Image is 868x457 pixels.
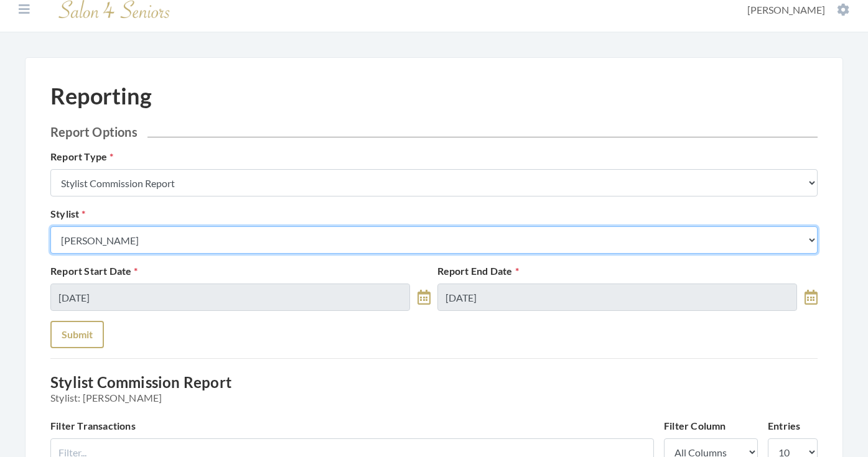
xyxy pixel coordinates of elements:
span: [PERSON_NAME] [747,4,825,16]
a: toggle [805,284,818,311]
input: Select Date [50,284,410,311]
label: Stylist [50,206,86,221]
a: toggle [418,284,431,311]
label: Report Start Date [50,264,138,279]
label: Report End Date [437,264,519,279]
input: Select Date [437,284,797,311]
button: [PERSON_NAME] [744,3,853,17]
label: Report Type [50,149,113,164]
h2: Report Options [50,124,818,139]
h3: Stylist Commission Report [50,374,818,404]
span: Stylist: [PERSON_NAME] [50,392,818,404]
label: Entries [768,418,800,433]
h1: Reporting [50,83,152,109]
label: Filter Transactions [50,418,136,433]
label: Filter Column [664,418,726,433]
button: Submit [50,321,104,348]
